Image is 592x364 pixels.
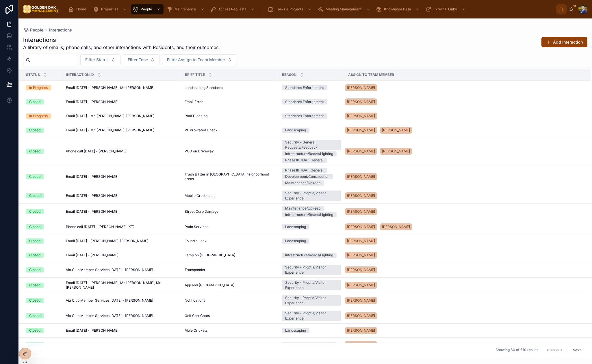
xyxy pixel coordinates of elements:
a: Closed [26,238,59,244]
span: Brief Title [185,72,205,77]
div: Phase III HOA - General [285,158,324,163]
a: External Links [424,4,468,14]
span: Email [DATE] - [PERSON_NAME] [66,342,118,347]
a: Landscaping [282,224,341,229]
a: Landscaping [282,328,341,333]
div: Closed [29,238,40,244]
a: [PERSON_NAME] [345,236,584,246]
a: Standards Enforcement [282,113,341,119]
a: [PERSON_NAME] [345,84,377,91]
a: Trash & litter in [GEOGRAPHIC_DATA] neighborhood areas [185,172,275,181]
span: [PERSON_NAME] [347,342,375,347]
span: [PERSON_NAME] [382,149,410,154]
a: [PERSON_NAME] [345,192,377,199]
a: Via Club Member Services [DATE] - [PERSON_NAME] [66,313,178,318]
span: External Links [434,7,457,12]
span: [PERSON_NAME] [347,268,375,272]
span: Divots on the Street [185,342,217,347]
div: scrollable content [64,3,556,16]
a: Home [66,4,90,14]
span: Email [DATE] - [PERSON_NAME] [66,328,118,333]
a: Email [DATE] - [PERSON_NAME] [66,100,178,104]
div: Security - Proptia/Visitor Experience [285,280,337,290]
button: Add Interaction [541,37,587,47]
a: Divots on the Street [185,342,275,347]
span: Tasks & Projects [276,7,303,12]
a: [PERSON_NAME] [380,148,412,155]
a: Landscaping Standards [185,85,275,90]
a: [PERSON_NAME] [345,238,377,244]
a: Closed [26,224,59,229]
a: [PERSON_NAME] [345,326,584,335]
a: [PERSON_NAME] [345,223,377,230]
h1: Interactions [23,36,220,44]
a: Security - Proptia/Visitor Experience [282,280,341,290]
a: People [23,27,43,33]
span: Lamp on [GEOGRAPHIC_DATA] [185,253,235,257]
span: [PERSON_NAME] [347,253,375,257]
a: Mole Crickets [185,328,275,333]
a: Email [DATE] - Mr. [PERSON_NAME], [PERSON_NAME] [66,128,178,132]
span: Properties [101,7,118,12]
span: Home [76,7,86,12]
div: Closed [29,193,40,198]
span: Interaction ID [66,72,94,77]
span: Email [DATE] - [PERSON_NAME] [66,193,118,198]
a: [PERSON_NAME] [345,341,377,348]
div: Infrastructure/Roads/Lighting [285,151,333,156]
a: Security - Proptia/Visitor Experience [282,295,341,306]
a: Found a Leak [185,239,275,243]
a: Email [DATE] - [PERSON_NAME], Mr. [PERSON_NAME], Mr. [PERSON_NAME] [66,281,178,290]
div: Closed [29,328,40,333]
div: In Progress [29,85,48,90]
span: People [141,7,152,12]
span: Mole Crickets [185,328,207,333]
a: [PERSON_NAME][PERSON_NAME] [345,126,584,135]
span: VL Pro-rated Check [185,128,218,132]
a: [PERSON_NAME] [345,83,584,92]
a: [PERSON_NAME] [345,191,584,200]
a: [PERSON_NAME] [345,327,377,334]
a: Infrastructure/Roads/Lighting [282,253,341,258]
div: Closed [29,283,40,288]
span: Maintenance [175,7,196,12]
a: Landscaping [282,128,341,133]
span: Status [26,72,40,77]
a: [PERSON_NAME] [345,173,377,180]
a: Closed [26,209,59,214]
div: Closed [29,209,40,214]
span: Filter Tone [128,57,148,63]
a: Closed [26,253,59,258]
span: Meeting Management [326,7,361,12]
a: Email [DATE] - [PERSON_NAME] [66,209,178,214]
a: Email [DATE] - Mr. [PERSON_NAME], [PERSON_NAME] [66,114,178,118]
div: Security - Proptia/Visitor Experience [285,295,337,306]
div: Standards Enforcement [285,85,324,90]
a: Phase III HOA - GeneralDevelopment/ConstructionMaintenance/Upkeep [282,168,341,186]
a: Email [DATE] - [PERSON_NAME] [66,193,178,198]
div: Security - Proptia/Visitor Experience [285,265,337,275]
span: Email [DATE] - [PERSON_NAME], [PERSON_NAME] [66,239,148,243]
span: A library of emails, phone calls, and other interactions with Residents, and their outcomes. [23,44,220,51]
div: Landscaping [285,328,306,333]
span: [PERSON_NAME] [347,193,375,198]
div: In Progress [29,113,48,119]
span: Street Curb Damage [185,209,218,214]
a: Notifications [185,298,275,303]
a: Transponder [185,268,275,272]
button: Select Button [123,54,160,65]
a: People [131,4,164,14]
span: [PERSON_NAME] [347,85,375,90]
span: Filter Status [85,57,109,63]
span: Via Club Member Services [DATE] - [PERSON_NAME] [66,298,153,303]
span: Knowledge Base [384,7,411,12]
a: [PERSON_NAME] [380,223,412,230]
div: Closed [29,99,40,104]
span: Email Error [185,100,203,104]
a: Closed [26,342,59,347]
a: Closed [26,128,59,133]
a: Access Requests [209,4,258,14]
div: Security - General Requests/Feedback [285,140,337,150]
a: Closed [26,283,59,288]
